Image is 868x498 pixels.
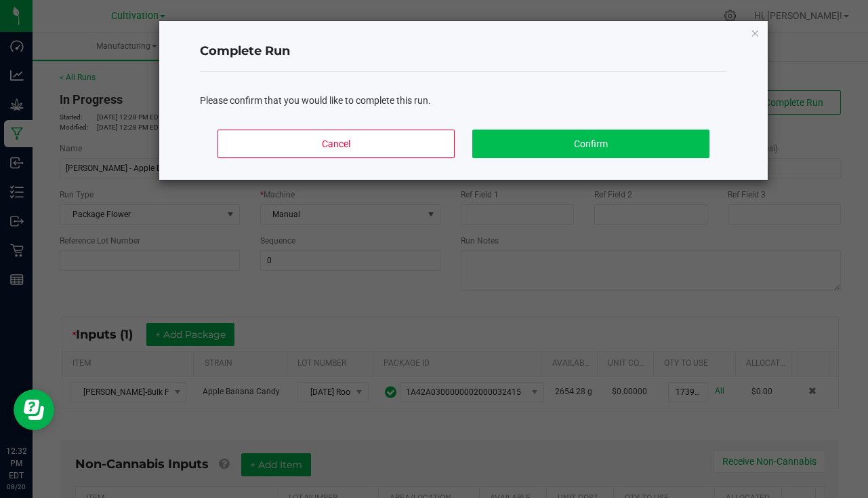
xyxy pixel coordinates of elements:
h4: Complete Run [200,43,727,60]
button: Confirm [472,130,709,158]
button: Close [750,24,760,41]
iframe: Resource center [14,389,54,430]
button: Cancel [218,130,455,158]
div: Please confirm that you would like to complete this run. [200,94,727,108]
